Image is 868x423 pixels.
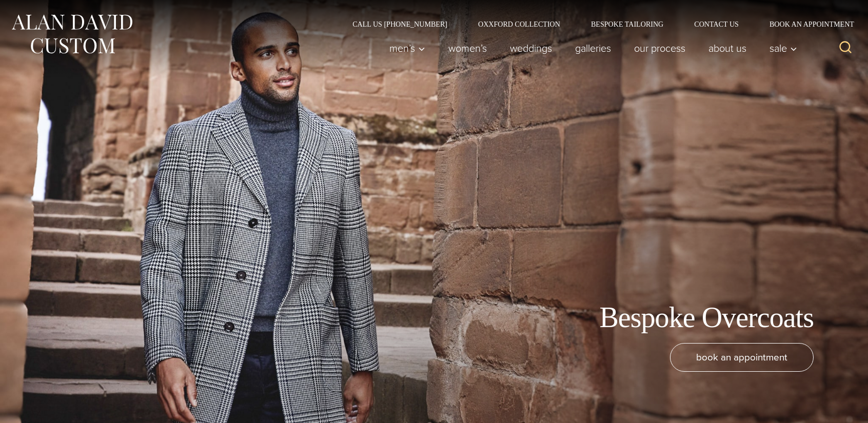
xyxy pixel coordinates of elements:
[564,38,623,58] a: Galleries
[770,43,797,53] span: Sale
[679,21,754,28] a: Contact Us
[833,36,858,61] button: View Search Form
[697,38,758,58] a: About Us
[437,38,499,58] a: Women’s
[389,43,425,53] span: Men’s
[670,343,814,372] a: book an appointment
[378,38,803,58] nav: Primary Navigation
[463,21,576,28] a: Oxxford Collection
[696,350,787,365] span: book an appointment
[576,21,679,28] a: Bespoke Tailoring
[599,300,814,335] h1: Bespoke Overcoats
[337,21,858,28] nav: Secondary Navigation
[499,38,564,58] a: weddings
[754,21,858,28] a: Book an Appointment
[623,38,697,58] a: Our Process
[10,11,133,57] img: Alan David Custom
[337,21,463,28] a: Call Us [PHONE_NUMBER]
